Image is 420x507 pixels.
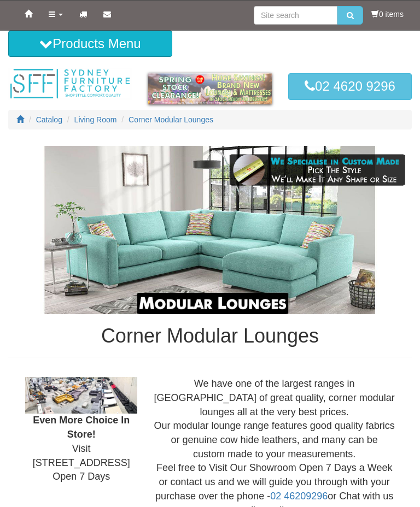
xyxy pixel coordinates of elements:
[8,146,412,314] img: Corner Modular Lounges
[371,9,404,20] li: 0 items
[8,68,132,99] img: Sydney Furniture Factory
[8,31,172,57] button: Products Menu
[129,115,213,124] a: Corner Modular Lounges
[33,415,130,440] b: Even More Choice In Store!
[74,115,117,124] a: Living Room
[25,377,137,414] img: Showroom
[288,73,412,99] a: 02 4620 9296
[8,325,412,347] h1: Corner Modular Lounges
[254,6,337,25] input: Site search
[36,115,62,124] a: Catalog
[270,491,328,502] a: 02 46209296
[148,73,272,104] img: spring-sale.gif
[17,377,145,484] div: Visit [STREET_ADDRESS] Open 7 Days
